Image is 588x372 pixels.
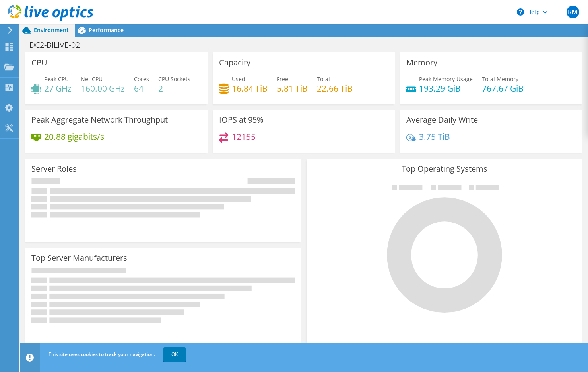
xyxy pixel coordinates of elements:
[44,132,104,141] h4: 20.88 gigabits/s
[482,84,524,93] h4: 767.67 GiB
[158,75,190,83] span: CPU Sockets
[31,164,77,173] h3: Server Roles
[406,58,437,67] h3: Memory
[31,58,47,67] h3: CPU
[44,84,72,93] h4: 27 GHz
[134,84,149,93] h4: 64
[277,84,308,93] h4: 5.81 TiB
[31,116,168,124] h3: Peak Aggregate Network Throughput
[219,116,264,124] h3: IOPS at 95%
[89,26,124,34] span: Performance
[317,75,330,83] span: Total
[81,75,103,83] span: Net CPU
[219,58,250,67] h3: Capacity
[134,75,149,83] span: Cores
[81,84,125,93] h4: 160.00 GHz
[419,132,450,141] h4: 3.75 TiB
[158,84,190,93] h4: 2
[312,164,576,173] h3: Top Operating Systems
[406,116,478,124] h3: Average Daily Write
[517,8,524,16] svg: \n
[482,75,518,83] span: Total Memory
[49,351,155,358] span: This site uses cookies to track your navigation.
[44,75,69,83] span: Peak CPU
[232,75,245,83] span: Used
[232,84,268,93] h4: 16.84 TiB
[26,41,92,49] h1: DC2-BILIVE-02
[34,26,69,34] span: Environment
[419,84,473,93] h4: 193.29 GiB
[31,254,127,262] h3: Top Server Manufacturers
[567,6,579,18] span: RM
[419,75,473,83] span: Peak Memory Usage
[277,75,288,83] span: Free
[317,84,353,93] h4: 22.66 TiB
[163,347,186,362] a: OK
[232,132,256,141] h4: 12155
